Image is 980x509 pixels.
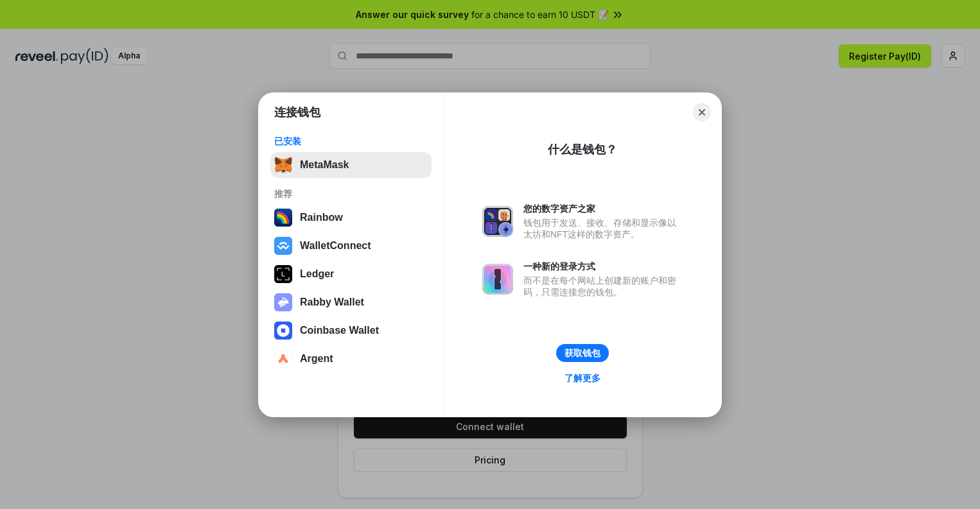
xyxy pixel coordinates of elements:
div: MetaMask [300,159,349,171]
button: Ledger [270,261,432,287]
button: Rabby Wallet [270,289,432,315]
div: 已安装 [274,135,428,147]
div: Rainbow [300,212,343,223]
button: MetaMask [270,152,432,178]
div: Coinbase Wallet [300,325,379,336]
img: svg+xml,%3Csvg%20width%3D%22120%22%20height%3D%22120%22%20viewBox%3D%220%200%20120%20120%22%20fil... [274,209,292,227]
button: Close [693,103,711,121]
div: 而不是在每个网站上创建新的账户和密码，只需连接您的钱包。 [523,275,683,298]
a: 了解更多 [557,370,608,386]
div: 您的数字资产之家 [523,203,683,214]
img: svg+xml,%3Csvg%20xmlns%3D%22http%3A%2F%2Fwww.w3.org%2F2000%2Fsvg%22%20width%3D%2228%22%20height%3... [274,265,292,283]
img: svg+xml,%3Csvg%20fill%3D%22none%22%20height%3D%2233%22%20viewBox%3D%220%200%2035%2033%22%20width%... [274,156,292,174]
div: 了解更多 [564,372,600,384]
button: Coinbase Wallet [270,318,432,343]
img: svg+xml,%3Csvg%20xmlns%3D%22http%3A%2F%2Fwww.w3.org%2F2000%2Fsvg%22%20fill%3D%22none%22%20viewBox... [482,264,513,295]
div: 一种新的登录方式 [523,261,683,272]
div: 什么是钱包？ [548,142,617,157]
img: svg+xml,%3Csvg%20xmlns%3D%22http%3A%2F%2Fwww.w3.org%2F2000%2Fsvg%22%20fill%3D%22none%22%20viewBox... [482,206,513,237]
div: Rabby Wallet [300,297,364,308]
div: 钱包用于发送、接收、存储和显示像以太坊和NFT这样的数字资产。 [523,217,683,240]
img: svg+xml,%3Csvg%20width%3D%2228%22%20height%3D%2228%22%20viewBox%3D%220%200%2028%2028%22%20fill%3D... [274,350,292,368]
button: 获取钱包 [556,344,609,362]
div: 推荐 [274,188,428,200]
div: Ledger [300,268,334,280]
button: WalletConnect [270,233,432,259]
div: Argent [300,353,333,365]
div: 获取钱包 [564,347,600,359]
h1: 连接钱包 [274,105,320,120]
img: svg+xml,%3Csvg%20width%3D%2228%22%20height%3D%2228%22%20viewBox%3D%220%200%2028%2028%22%20fill%3D... [274,237,292,255]
div: WalletConnect [300,240,371,252]
button: Rainbow [270,205,432,230]
button: Argent [270,346,432,372]
img: svg+xml,%3Csvg%20width%3D%2228%22%20height%3D%2228%22%20viewBox%3D%220%200%2028%2028%22%20fill%3D... [274,322,292,340]
img: svg+xml,%3Csvg%20xmlns%3D%22http%3A%2F%2Fwww.w3.org%2F2000%2Fsvg%22%20fill%3D%22none%22%20viewBox... [274,293,292,311]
